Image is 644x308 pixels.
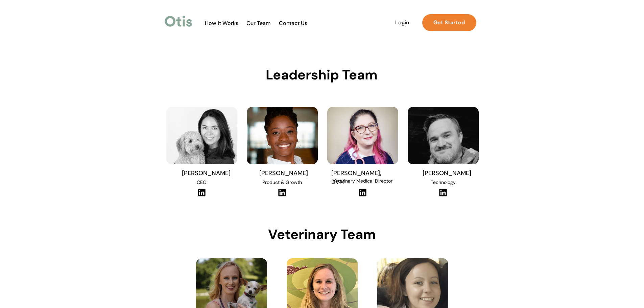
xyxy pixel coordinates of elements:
a: Login [387,14,418,31]
a: How It Works [201,20,242,27]
span: Leadership Team [266,66,378,84]
a: Our Team [242,20,275,27]
a: Get Started [422,14,476,31]
span: [PERSON_NAME] [259,169,308,177]
span: Product & Growth [262,179,302,185]
span: Veterinary Medical Director [333,178,392,184]
a: Contact Us [276,20,311,27]
span: Login [387,19,418,26]
span: [PERSON_NAME] [182,169,231,177]
span: Veterinary Team [268,226,376,243]
span: Technology [431,179,456,185]
span: [PERSON_NAME], DVM [331,169,381,186]
span: CEO [197,179,207,185]
strong: Get Started [433,19,465,26]
span: [PERSON_NAME] [423,169,471,177]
